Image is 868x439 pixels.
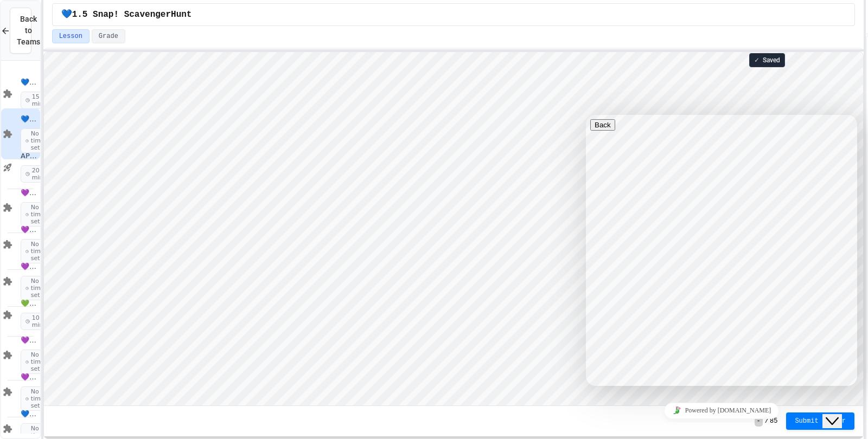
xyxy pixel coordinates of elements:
span: No time set [21,350,53,375]
span: 💜2.6-7DrawInternet [21,262,38,272]
span: 💜2.1 AngleExperiments2 [21,225,38,235]
span: No time set [21,276,53,301]
span: 20 min [21,165,50,183]
iframe: chat widget [586,398,857,423]
span: 💙1.3-1.4 WelcometoSnap! [21,78,38,87]
button: Lesson [52,29,90,43]
span: 💙1.5 Snap! ScavengerHunt [61,8,192,21]
span: 💜3.2InvestigateCreateVars [21,336,38,345]
span: 💜3.3InvestigateCreateVars(A:GraphOrg) [21,373,38,382]
button: Back to Teams [10,8,31,54]
span: No time set [21,128,53,153]
button: Grade [92,29,125,43]
iframe: chat widget [822,396,857,428]
span: ✓ [754,56,759,64]
iframe: Snap! Programming Environment [44,52,863,405]
span: 💚 3.1 Hello World [21,299,38,308]
span: 💙3.9Variables&ArithmeticOp [21,410,38,419]
iframe: chat widget [586,115,857,386]
span: No time set [21,386,53,411]
span: Back to Teams [17,14,40,48]
span: 💙1.5 Snap! ScavengerHunt [21,115,38,124]
span: Saved [763,56,780,64]
span: No time set [21,202,53,227]
span: 10 min [21,313,50,330]
span: AP CSP Unit 1 Review [21,152,38,161]
span: 15 min [21,92,50,109]
span: 💜2.1 AngleExperiments1 [21,189,38,198]
span: No time set [21,239,53,264]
